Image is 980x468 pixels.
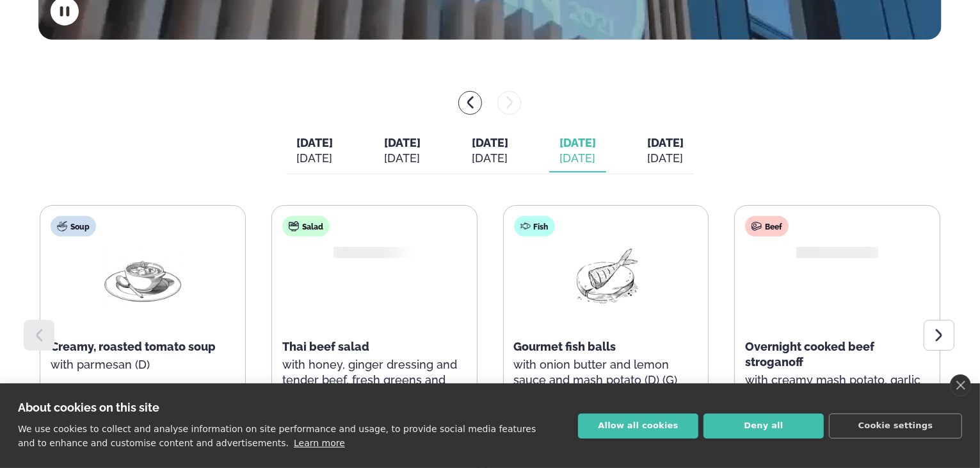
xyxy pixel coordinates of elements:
[751,221,762,231] img: beef.svg
[51,357,235,372] p: with parmesan (D)
[514,357,698,388] p: with onion butter and lemon sauce and mash potato (D) (G)
[102,247,184,306] img: Soup.png
[565,247,647,306] img: Fish.png
[289,221,299,231] img: salad.svg
[514,340,616,353] span: Gourmet fish balls
[384,136,421,149] span: [DATE]
[514,216,555,237] div: Fish
[294,438,345,448] a: Learn more
[282,216,330,237] div: Salad
[472,151,508,166] div: [DATE]
[296,136,333,149] span: [DATE]
[374,130,431,172] button: [DATE] [DATE]
[57,221,67,231] img: soup.svg
[647,136,684,149] span: [DATE]
[647,151,684,166] div: [DATE]
[384,151,421,166] div: [DATE]
[472,136,508,149] span: [DATE]
[745,216,789,237] div: Beef
[745,372,929,419] p: with creamy mash potato, garlic mushrooms and roasted carrots (D)
[458,91,482,115] button: menu-btn-left
[789,246,885,260] img: Beef-Meat.png
[18,424,536,448] p: We use cookies to collect and analyse information on site performance and usage, to provide socia...
[51,340,216,353] span: Creamy, roasted tomato soup
[282,340,369,353] span: Thai beef salad
[578,414,698,439] button: Allow all cookies
[950,374,971,396] a: close
[18,401,159,414] strong: About cookies on this site
[462,130,518,172] button: [DATE] [DATE]
[703,414,824,439] button: Deny all
[559,151,596,166] div: [DATE]
[286,130,343,172] button: [DATE] [DATE]
[637,130,694,172] button: [DATE] [DATE]
[745,340,874,369] span: Overnight cooked beef stroganoff
[296,151,333,166] div: [DATE]
[559,136,596,149] span: [DATE]
[520,221,531,231] img: fish.svg
[549,130,606,172] button: [DATE] [DATE]
[328,246,397,260] img: Salad.png
[51,216,96,237] div: Soup
[497,91,521,115] button: menu-btn-right
[829,414,962,439] button: Cookie settings
[282,357,467,403] p: with honey, ginger dressing and tender beef, fresh greens and crunchy carrots (S)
